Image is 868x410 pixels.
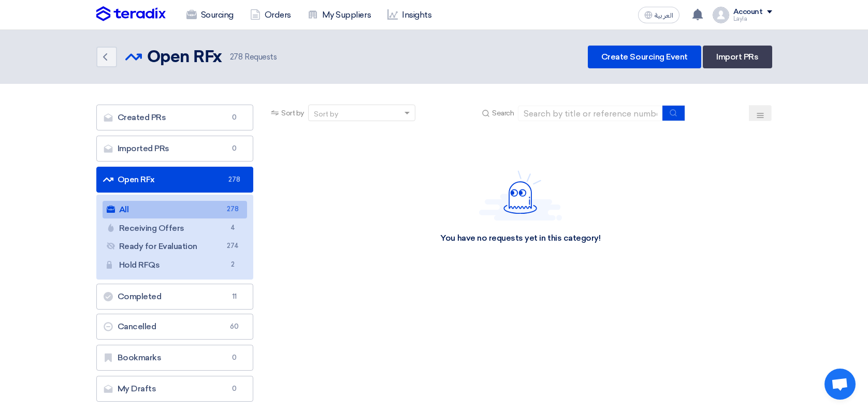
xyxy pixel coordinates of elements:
img: profile_test.png [713,7,729,23]
a: My Suppliers [299,4,379,26]
a: Receiving Offers [103,219,248,237]
a: All [103,201,248,218]
a: Sourcing [178,4,242,26]
span: 2 [226,259,239,270]
a: Cancelled60 [96,314,254,340]
a: Hold RFQs [103,256,248,274]
a: Insights [379,4,440,26]
div: You have no requests yet in this category! [440,233,600,244]
span: Search [492,108,514,119]
div: Open chat [824,369,856,400]
div: Account [733,8,763,17]
span: 0 [228,353,240,363]
a: Ready for Evaluation [103,238,248,255]
span: العربية [655,12,673,19]
span: 278 [226,204,239,215]
button: العربية [638,7,679,23]
span: 278 [230,52,243,62]
span: 0 [228,112,240,123]
div: Layla [733,16,772,22]
span: 11 [228,291,240,302]
span: 4 [226,223,239,233]
a: Created PRs0 [96,105,254,130]
a: Completed11 [96,284,254,310]
a: Open RFx278 [96,167,254,193]
a: Orders [242,4,299,26]
span: Sort by [281,108,304,119]
a: My Drafts0 [96,376,254,402]
img: Teradix logo [96,6,166,22]
h2: Open RFx [147,47,222,68]
span: 0 [228,143,240,154]
input: Search by title or reference number [518,106,663,121]
img: Hello [479,170,562,221]
a: Create Sourcing Event [588,46,701,68]
span: 274 [226,241,239,252]
div: Sort by [314,109,338,120]
a: Import PRs [703,46,772,68]
a: Imported PRs0 [96,136,254,162]
span: 60 [228,321,240,332]
a: Bookmarks0 [96,345,254,371]
span: 278 [228,174,240,185]
span: 0 [228,384,240,394]
span: Requests [230,51,277,63]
